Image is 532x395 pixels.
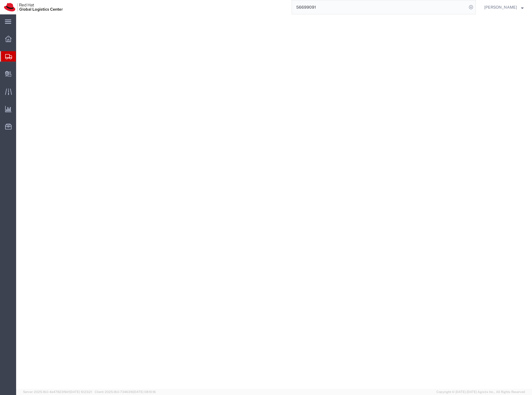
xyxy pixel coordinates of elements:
[436,390,525,394] span: Copyright © [DATE]-[DATE] Agistix Inc., All Rights Reserved
[70,390,92,394] span: [DATE] 10:23:21
[484,4,517,10] span: Sona Mala
[23,390,92,394] span: Server: 2025.18.0-4e47823f9d1
[292,0,467,14] input: Search for shipment number, reference number
[484,4,524,11] button: [PERSON_NAME]
[4,3,63,12] img: logo
[133,390,156,394] span: [DATE] 08:10:16
[95,390,156,394] span: Client: 2025.18.0-7346316
[16,14,532,389] iframe: FS Legacy Container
